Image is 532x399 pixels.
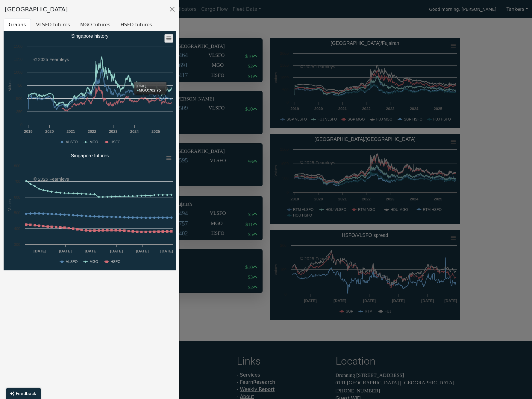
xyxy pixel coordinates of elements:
svg: Singapore futures [4,151,176,270]
text: 2023 [109,129,117,134]
text: 750 [16,83,22,88]
text: [DATE] [110,249,123,253]
text: 0 [20,123,22,127]
text: VLSFO [66,140,78,144]
text: © 2025 Fearnleys [34,57,69,62]
text: Values [7,199,12,211]
text: MGO [90,140,98,144]
button: MGO futures [75,19,115,31]
text: VLSFO [66,260,78,264]
button: HSFO futures [115,19,157,31]
text: 1250 [14,57,22,61]
text: 700 [14,179,20,184]
text: [DATE] [34,249,46,253]
text: MGO [90,260,98,264]
text: [DATE] [85,249,97,253]
text: 2020 [45,129,54,134]
text: 1500 [14,44,22,48]
button: VLSFO futures [31,19,75,31]
text: HSFO [110,260,120,264]
text: Singapore futures [71,153,109,158]
text: HSFO [110,140,120,144]
text: 400 [14,226,20,231]
text: [DATE] [160,249,173,253]
text: 2021 [66,129,75,134]
text: 2022 [88,129,96,134]
text: 2019 [24,129,32,134]
text: 500 [16,96,22,101]
text: © 2025 Fearnleys [34,176,69,182]
svg: Singapore history [4,31,176,151]
text: 250 [16,109,22,114]
text: 2025 [151,129,160,134]
text: [DATE] [136,249,148,253]
text: Singapore history [71,33,109,39]
text: [DATE] [59,249,72,253]
div: [GEOGRAPHIC_DATA] [5,5,68,14]
text: 2024 [130,129,139,134]
text: 600 [14,195,20,199]
button: Close [167,4,177,14]
text: 300 [14,242,20,247]
text: 500 [14,211,20,215]
text: 800 [14,164,20,168]
text: 1000 [14,70,22,74]
text: Values [7,80,12,91]
button: Graphs [4,19,31,31]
